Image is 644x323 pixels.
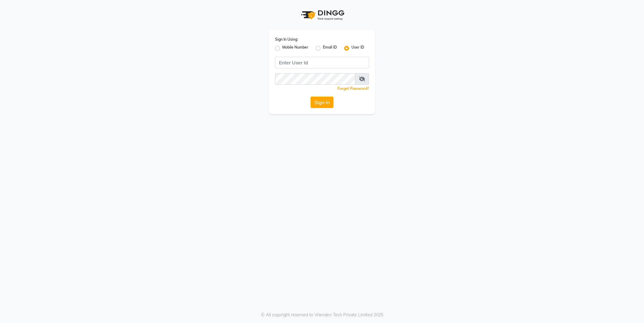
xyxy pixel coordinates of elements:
label: Sign In Using: [275,37,298,42]
label: Mobile Number [282,45,308,52]
input: Username [275,73,355,85]
input: Username [275,57,369,68]
label: User ID [351,45,364,52]
button: Sign In [310,97,334,108]
a: Forgot Password? [337,86,369,91]
img: logo1.svg [298,6,346,24]
label: Email ID [323,45,337,52]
